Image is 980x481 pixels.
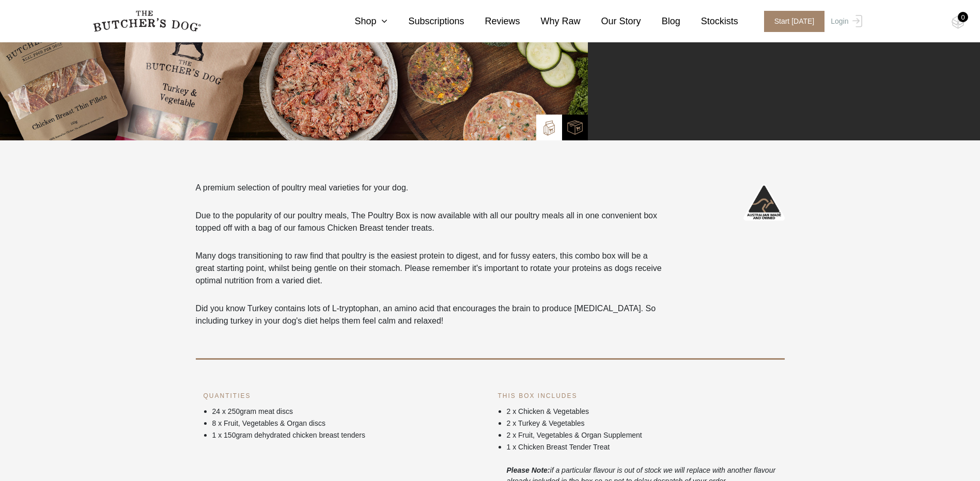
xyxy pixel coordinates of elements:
[743,182,785,223] img: Australian-Made_White.png
[507,418,777,429] p: 2 x Turkey & Vegetables
[212,418,483,429] p: 8 x Fruit, Vegetables & Organ discs
[507,442,777,453] p: 1 x Chicken Breast Tender Treat
[196,182,667,327] div: A premium selection of poultry meal varieties for your dog.
[498,391,777,401] h6: THIS BOX INCLUDES
[641,14,680,28] a: Blog
[387,14,464,28] a: Subscriptions
[334,14,387,28] a: Shop
[958,12,968,22] div: 0
[541,120,557,136] img: TBD_Build-A-Box.png
[828,11,862,32] a: Login
[196,210,667,234] p: Due to the popularity of our poultry meals, The Poultry Box is now available with all our poultry...
[464,14,520,28] a: Reviews
[581,14,641,28] a: Our Story
[507,430,777,441] p: 2 x Fruit, Vegetables & Organ Supplement
[212,430,483,441] p: 1 x 150gram dehydrated chicken breast tenders
[680,14,738,28] a: Stockists
[507,466,550,474] i: Please Note:
[520,14,581,28] a: Why Raw
[212,406,483,417] p: 24 x 250gram meat discs
[196,250,667,287] p: Many dogs transitioning to raw find that poultry is the easiest protein to digest, and for fussy ...
[567,120,583,135] img: TBD_Combo-Box.png
[196,302,667,327] p: Did you know Turkey contains lots of L-tryptophan, an amino acid that encourages the brain to pro...
[204,391,483,401] h6: QUANTITIES
[952,15,965,29] img: TBD_Cart-Empty.png
[507,406,777,417] p: 2 x Chicken & Vegetables
[764,11,825,32] span: Start [DATE]
[754,11,829,32] a: Start [DATE]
